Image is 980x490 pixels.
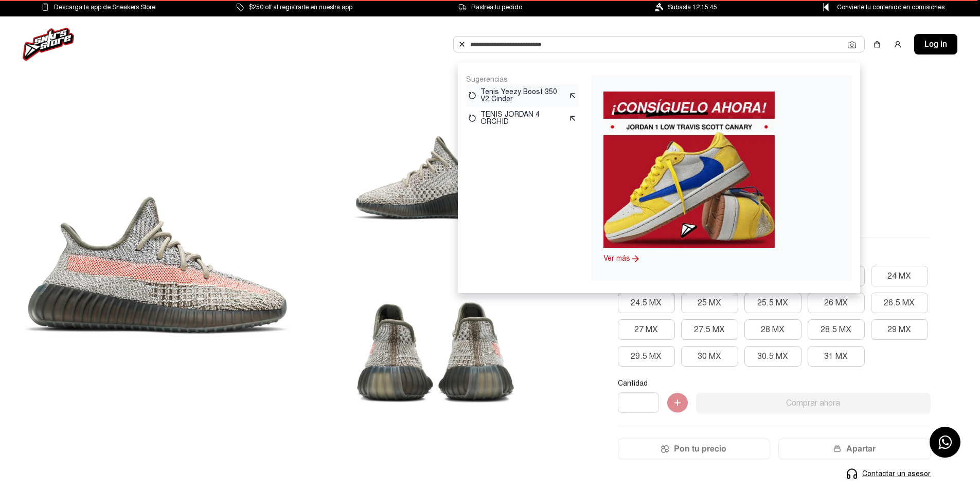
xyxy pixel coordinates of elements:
[696,393,931,413] button: Comprar ahora
[833,445,841,453] img: wallet-05.png
[618,439,770,459] button: Pon tu precio
[54,2,155,13] span: Descarga la app de Sneakers Store
[466,75,579,84] p: Sugerencias
[681,293,738,313] button: 25 MX
[778,439,931,459] button: Apartar
[871,266,928,286] button: 24 MX
[924,38,947,50] span: Log in
[681,319,738,340] button: 27.5 MX
[744,346,801,367] button: 30.5 MX
[458,40,466,48] img: Buscar
[468,92,476,100] img: restart.svg
[568,92,577,100] img: suggest.svg
[480,111,564,125] p: TENIS JORDAN 4 ORCHID
[894,40,902,48] img: user
[837,2,945,13] span: Convierte tu contenido en comisiones
[819,3,832,11] img: Control Point Icon
[468,114,476,122] img: restart.svg
[862,468,931,479] span: Contactar un asesor
[618,319,675,340] button: 27 MX
[667,393,688,413] img: Agregar al carrito
[568,114,577,122] img: suggest.svg
[480,88,564,103] p: Tenis Yeezy Boost 350 V2 Cinder
[618,293,675,313] button: 24.5 MX
[848,41,856,49] img: Cámara
[871,319,928,340] button: 29 MX
[471,2,522,13] span: Rastrea tu pedido
[661,445,669,453] img: Icon.png
[618,346,675,367] button: 29.5 MX
[249,2,352,13] span: $250 off al registrarte en nuestra app
[808,346,865,367] button: 31 MX
[618,379,931,388] p: Cantidad
[744,319,801,340] button: 28 MX
[808,319,865,340] button: 28.5 MX
[668,2,717,13] span: Subasta 12:15:45
[873,40,881,48] img: shopping
[871,293,928,313] button: 26.5 MX
[603,254,630,263] a: Ver más
[808,293,865,313] button: 26 MX
[681,346,738,367] button: 30 MX
[23,28,74,61] img: logo
[744,293,801,313] button: 25.5 MX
